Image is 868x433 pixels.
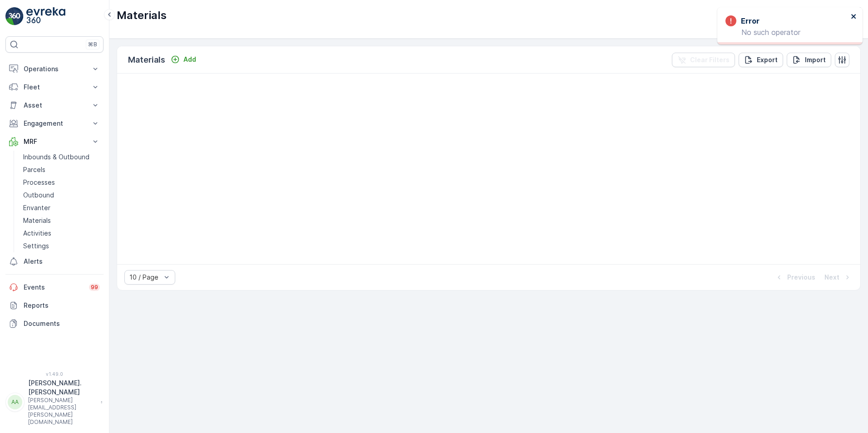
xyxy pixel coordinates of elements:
div: AA [8,395,22,409]
p: Activities [23,229,51,238]
p: MRF [24,137,85,146]
p: Inbounds & Outbound [23,153,89,162]
p: Settings [23,241,49,251]
button: Add [167,54,200,65]
a: Materials [20,214,104,227]
p: Events [24,283,84,292]
p: Add [183,55,196,64]
a: Processes [20,176,104,189]
h3: Error [741,15,759,26]
img: logo_light-DOdMpM7g.png [26,7,65,25]
p: Clear Filters [690,55,730,64]
a: Events99 [5,278,104,296]
img: logo [5,7,24,25]
button: Fleet [5,78,104,96]
button: Export [739,53,783,67]
p: [PERSON_NAME].[PERSON_NAME] [28,379,96,397]
span: v 1.49.0 [5,371,104,377]
p: Materials [23,216,51,225]
button: Clear Filters [672,53,735,67]
p: 99 [90,283,98,291]
p: Next [824,273,839,282]
p: Alerts [24,257,100,266]
a: Documents [5,315,104,333]
p: ⌘B [88,41,97,48]
p: Export [757,55,778,64]
p: Parcels [23,165,45,174]
p: Asset [24,101,85,110]
a: Alerts [5,252,104,271]
p: Materials [117,8,167,23]
button: Import [787,53,831,67]
p: Documents [24,319,100,328]
button: Operations [5,60,104,78]
p: Materials [128,54,165,66]
p: Processes [23,178,55,187]
a: Settings [20,240,104,252]
p: Reports [24,301,100,310]
p: Fleet [24,83,85,92]
p: Outbound [23,191,54,200]
button: close [851,13,857,21]
a: Envanter [20,202,104,214]
p: Previous [787,273,815,282]
button: MRF [5,133,104,151]
button: Engagement [5,114,104,133]
p: [PERSON_NAME][EMAIL_ADDRESS][PERSON_NAME][DOMAIN_NAME] [28,397,96,426]
p: Engagement [24,119,85,128]
p: No such operator [725,28,848,36]
a: Reports [5,296,104,315]
button: Previous [774,272,816,283]
p: Operations [24,64,85,74]
button: Asset [5,96,104,114]
a: Outbound [20,189,104,202]
p: Import [805,55,826,64]
a: Parcels [20,163,104,176]
button: AA[PERSON_NAME].[PERSON_NAME][PERSON_NAME][EMAIL_ADDRESS][PERSON_NAME][DOMAIN_NAME] [5,379,104,426]
button: Next [824,272,853,283]
p: Envanter [23,203,50,212]
a: Inbounds & Outbound [20,151,104,163]
a: Activities [20,227,104,240]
